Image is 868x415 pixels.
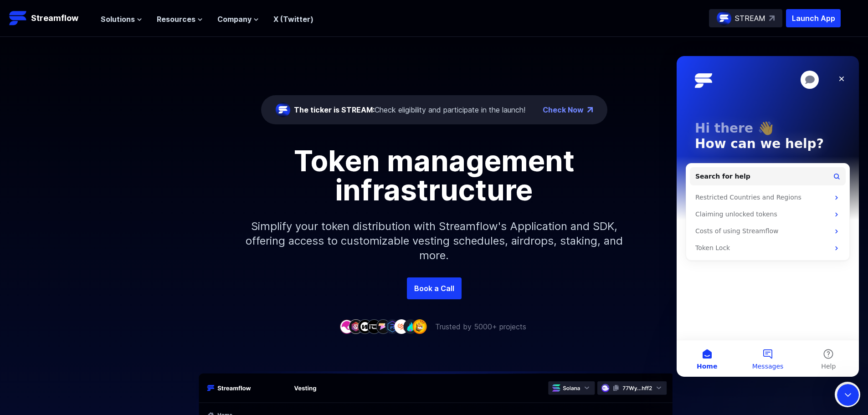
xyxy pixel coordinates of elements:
img: company-9 [412,319,427,333]
a: STREAM [709,9,782,27]
button: Resources [157,14,203,25]
img: company-8 [403,319,418,333]
iframe: Intercom live chat [677,56,859,377]
button: Company [217,14,259,25]
span: Resources [157,14,195,25]
img: streamflow-logo-circle.png [276,102,290,117]
iframe: Intercom live chat discovery launcher [835,382,860,407]
p: Trusted by 5000+ projects [435,321,526,332]
button: Solutions [101,14,142,25]
span: Solutions [101,14,135,25]
img: top-right-arrow.svg [769,15,775,21]
img: company-6 [385,319,400,333]
a: Check Now [543,104,584,115]
span: The ticker is STREAM: [294,105,375,114]
p: Simplify your token distribution with Streamflow's Application and SDK, offering access to custom... [238,205,630,277]
a: Book a Call [407,277,462,299]
p: Streamflow [31,12,78,25]
img: Streamflow Logo [9,9,27,27]
a: X (Twitter) [273,15,313,24]
iframe: Intercom live chat [837,384,859,406]
img: streamflow-logo-circle.png [717,11,731,26]
img: company-7 [394,319,409,333]
img: top-right-arrow.png [587,107,593,113]
span: Company [217,14,252,25]
h1: Token management infrastructure [229,146,639,205]
button: Launch App [786,9,841,27]
img: company-3 [358,319,372,333]
img: company-4 [367,319,381,333]
a: Streamflow [9,9,92,27]
p: STREAM [735,13,765,24]
img: company-5 [376,319,390,333]
img: company-2 [349,319,363,333]
div: Check eligibility and participate in the launch! [294,104,525,115]
img: company-1 [339,319,354,333]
